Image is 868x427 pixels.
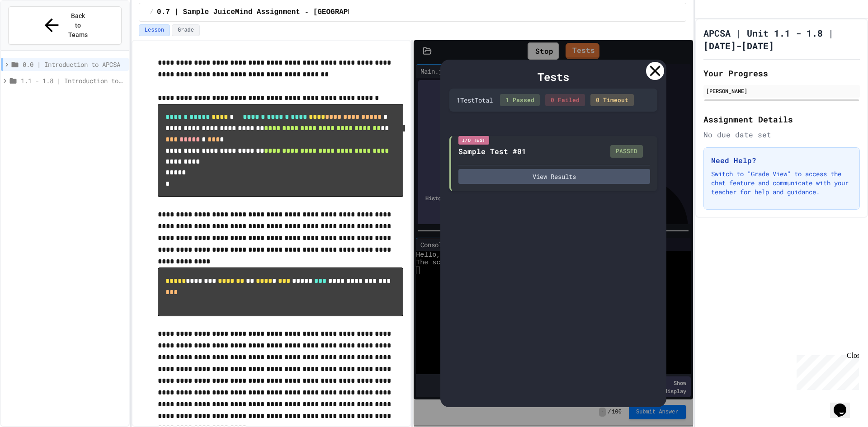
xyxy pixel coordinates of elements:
[139,24,170,36] button: Lesson
[703,113,860,126] h2: Assignment Details
[830,391,859,418] iframe: chat widget
[449,69,657,85] div: Tests
[703,67,860,80] h2: Your Progress
[21,76,125,85] span: 1.1 - 1.8 | Introduction to Java
[4,4,62,57] div: Chat with us now!Close
[157,7,387,18] span: 0.7 | Sample JuiceMind Assignment - [GEOGRAPHIC_DATA]
[711,155,852,166] h3: Need Help?
[711,169,852,197] p: Switch to "Grade View" to access the chat feature and communicate with your teacher for help and ...
[23,60,125,69] span: 0.0 | Introduction to APCSA
[67,11,89,40] span: Back to Teams
[706,87,857,95] div: [PERSON_NAME]
[457,95,493,105] div: 1 Test Total
[458,169,650,184] button: View Results
[590,94,634,107] div: 0 Timeout
[8,6,122,45] button: Back to Teams
[703,27,860,52] h1: APCSA | Unit 1.1 - 1.8 | [DATE]-[DATE]
[500,94,540,107] div: 1 Passed
[545,94,585,107] div: 0 Failed
[458,146,526,157] div: Sample Test #01
[458,136,489,145] div: I/O Test
[793,352,859,390] iframe: chat widget
[703,129,860,140] div: No due date set
[172,24,200,36] button: Grade
[610,145,643,158] div: PASSED
[150,9,153,16] span: /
